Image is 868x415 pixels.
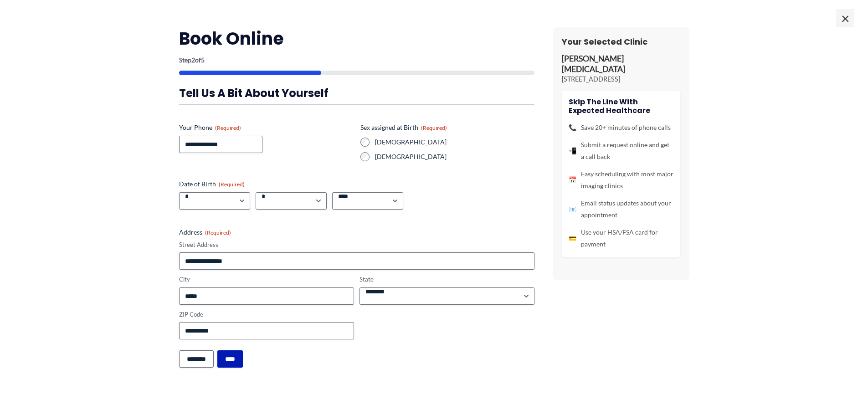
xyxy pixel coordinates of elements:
[569,122,673,133] li: Save 20+ minutes of phone calls
[569,226,673,250] li: Use your HSA/FSA card for payment
[569,122,576,133] span: 📞
[219,181,245,188] span: (Required)
[179,27,534,50] h2: Book Online
[179,57,534,63] p: Step of
[562,36,680,47] h3: Your Selected Clinic
[375,138,534,147] label: [DEMOGRAPHIC_DATA]
[205,229,231,236] span: (Required)
[569,97,673,115] h4: Skip the line with Expected Healthcare
[569,168,673,192] li: Easy scheduling with most major imaging clinics
[562,54,680,75] p: [PERSON_NAME] [MEDICAL_DATA]
[569,145,576,157] span: 📲
[179,228,231,237] legend: Address
[179,275,354,284] label: City
[179,179,245,189] legend: Date of Birth
[179,86,534,100] h3: Tell us a bit about yourself
[836,9,854,27] span: ×
[569,197,673,221] li: Email status updates about your appointment
[375,152,534,161] label: [DEMOGRAPHIC_DATA]
[569,174,576,186] span: 📅
[179,310,354,319] label: ZIP Code
[569,232,576,244] span: 💳
[562,75,680,84] p: [STREET_ADDRESS]
[569,203,576,215] span: 📧
[191,56,195,64] span: 2
[569,139,673,163] li: Submit a request online and get a call back
[360,123,447,132] legend: Sex assigned at Birth
[360,275,534,284] label: State
[421,124,447,131] span: (Required)
[179,123,353,132] label: Your Phone
[179,241,534,249] label: Street Address
[215,124,241,131] span: (Required)
[201,56,205,64] span: 5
